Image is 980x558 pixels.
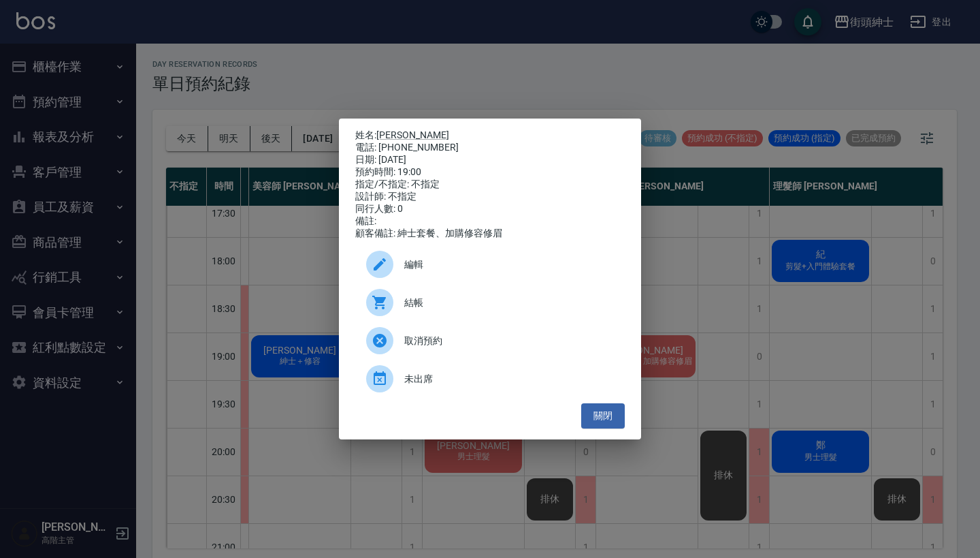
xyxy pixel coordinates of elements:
div: 顧客備註: 紳士套餐、加購修容修眉 [355,228,625,240]
a: 結帳 [355,283,625,322]
div: 預約時間: 19:00 [355,166,625,179]
span: 取消預約 [404,334,614,348]
span: 編輯 [404,258,614,272]
div: 備註: [355,215,625,228]
div: 未出席 [355,360,625,398]
div: 設計師: 不指定 [355,191,625,203]
span: 結帳 [404,296,614,310]
div: 同行人數: 0 [355,203,625,215]
a: [PERSON_NAME] [376,129,449,140]
div: 編輯 [355,245,625,283]
div: 取消預約 [355,322,625,360]
p: 姓名: [355,129,625,142]
div: 日期: [DATE] [355,154,625,166]
div: 電話: [PHONE_NUMBER] [355,142,625,154]
button: 關閉 [581,403,625,429]
span: 未出席 [404,372,614,386]
div: 指定/不指定: 不指定 [355,179,625,191]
